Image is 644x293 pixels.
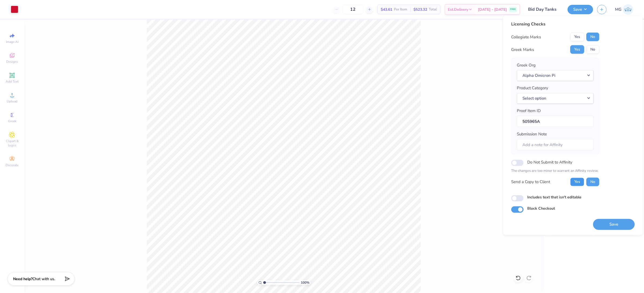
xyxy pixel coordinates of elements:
[570,177,584,186] button: Yes
[517,62,536,68] label: Greek Org
[301,280,309,285] span: 100 %
[6,163,19,167] span: Decorate
[568,5,593,14] button: Save
[586,45,599,54] button: No
[511,168,599,174] p: The changes are too minor to warrant an Affinity review.
[615,4,633,15] a: MG
[527,159,572,166] label: Do Not Submit to Affinity
[414,7,427,12] span: $523.32
[381,7,392,12] span: $43.61
[511,46,534,53] div: Greek Marks
[593,219,635,230] button: Save
[6,79,19,84] span: Add Text
[6,60,18,64] span: Designs
[570,33,584,41] button: Yes
[394,7,407,12] span: Per Item
[517,139,594,150] input: Add a note for Affinity
[448,7,468,12] span: Est. Delivery
[429,7,437,12] span: Total
[517,131,547,137] label: Submission Note
[517,93,594,104] button: Select option
[342,5,363,14] input: – –
[527,194,581,200] label: Includes text that isn't editable
[517,70,594,81] button: Alpha Omicron Pi
[527,205,555,211] label: Block Checkout
[511,34,541,40] div: Collegiate Marks
[517,85,548,91] label: Product Category
[586,177,599,186] button: No
[623,4,633,15] img: Mary Grace
[511,179,550,185] div: Send a Copy to Client
[586,33,599,41] button: No
[3,139,21,147] span: Clipart & logos
[13,276,32,281] strong: Need help?
[32,276,55,281] span: Chat with us.
[7,99,17,103] span: Upload
[517,108,541,114] label: Proof Item ID
[478,7,507,12] span: [DATE] - [DATE]
[8,119,16,123] span: Greek
[615,6,621,13] span: MG
[6,40,19,44] span: Image AI
[570,45,584,54] button: Yes
[524,4,563,15] input: Untitled Design
[511,21,599,27] div: Licensing Checks
[510,8,516,11] span: FREE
